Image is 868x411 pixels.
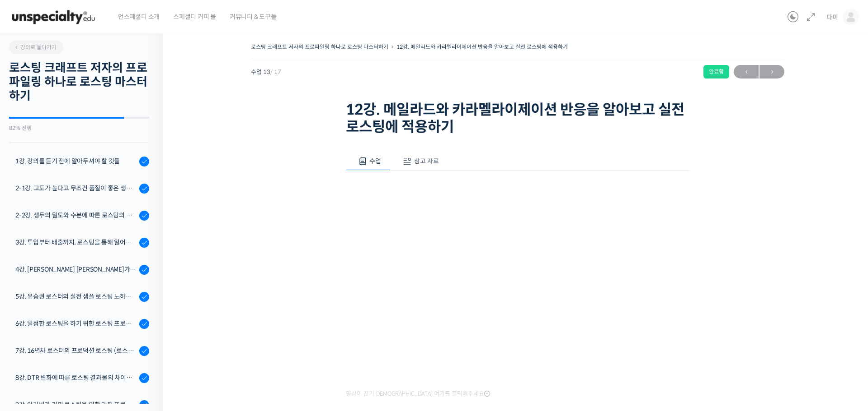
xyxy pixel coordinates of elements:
[703,65,729,79] div: 완료함
[251,43,388,50] a: 로스팅 크래프트 저자의 프로파일링 하나로 로스팅 마스터하기
[14,44,57,51] span: 강의로 돌아가기
[9,41,63,54] a: 강의로 돌아가기
[346,390,490,397] span: 영상이 끊기[DEMOGRAPHIC_DATA] 여기를 클릭해주세요
[396,43,568,50] a: 12강. 메일라드와 카라멜라이제이션 반응을 알아보고 실전 로스팅에 적용하기
[15,291,137,301] div: 5강. 유승권 로스터의 실전 샘플 로스팅 노하우 (에티오피아 워시드 G1)
[15,319,137,328] div: 6강. 일정한 로스팅을 하기 위한 로스팅 프로파일링 노하우
[9,61,149,103] h2: 로스팅 크래프트 저자의 프로파일링 하나로 로스팅 마스터하기
[9,125,149,131] div: 82% 진행
[734,66,759,78] span: ←
[15,156,137,166] div: 1강. 강의를 듣기 전에 알아두셔야 할 것들
[734,65,759,79] a: ←이전
[270,68,281,76] span: / 17
[369,157,381,165] span: 수업
[826,13,838,21] span: 다미
[15,237,137,247] div: 3강. 투입부터 배출까지, 로스팅을 통해 일어나는 화학적 변화를 알아야 로스팅이 보인다
[15,210,137,220] div: 2-2강. 생두의 밀도와 수분에 따른 로스팅의 변화 (로스팅을 위한 생두 이론 Part 2)
[759,66,784,78] span: →
[759,65,784,79] a: 다음→
[15,373,137,383] div: 8강. DTR 변화에 따른 로스팅 결과물의 차이를 알아보고 실전에 적용하자
[15,183,137,193] div: 2-1강. 고도가 높다고 무조건 품질이 좋은 생두가 아닌 이유 (로스팅을 위한 생두 이론 Part 1)
[15,346,137,356] div: 7강. 16년차 로스터의 프로덕션 로스팅 (로스팅 포인트별 브루잉, 에스프레소 로스팅 노하우)
[346,101,689,136] h1: 12강. 메일라드와 카라멜라이제이션 반응을 알아보고 실전 로스팅에 적용하기
[15,400,137,410] div: 9강. 아라비카 커피 로스팅을 위한 커핑 프로토콜과 샘플 로스팅
[251,69,281,75] span: 수업 13
[15,264,137,274] div: 4강. [PERSON_NAME] [PERSON_NAME]가 [PERSON_NAME]하는 로스팅 머신의 관리 및 세팅 방법 - 프로밧, 기센
[414,157,439,165] span: 참고 자료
